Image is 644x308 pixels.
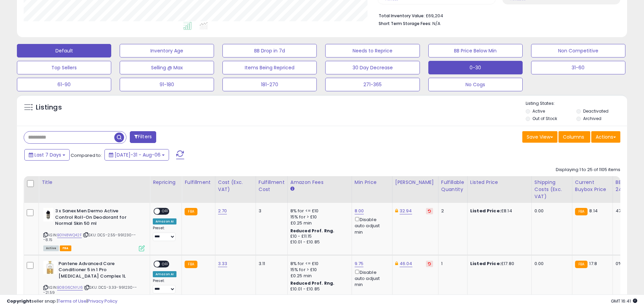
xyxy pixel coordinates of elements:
[42,179,147,186] div: Title
[58,298,87,304] a: Terms of Use
[325,78,420,91] button: 271-365
[395,179,435,186] div: [PERSON_NAME]
[153,218,176,224] div: Amazon AI
[522,131,557,143] button: Save View
[290,286,347,292] div: £10.01 - £10.85
[120,44,214,57] button: Inventory Age
[470,208,526,214] div: £8.14
[290,208,347,214] div: 8% for <= £10
[34,151,61,158] span: Last 7 Days
[290,273,347,279] div: £0.25 min
[575,179,610,193] div: Current Buybox Price
[153,179,179,186] div: Repricing
[218,260,228,267] a: 3.33
[290,280,335,286] b: Reduced Prof. Rng.
[589,208,598,214] span: 8.14
[259,179,285,193] div: Fulfillment Cost
[441,208,462,214] div: 2
[355,260,364,267] a: 9.75
[583,108,609,114] label: Deactivated
[160,209,171,214] span: OFF
[290,220,347,226] div: £0.25 min
[575,261,588,268] small: FBA
[355,268,387,288] div: Disable auto adjust min
[218,179,253,193] div: Cost (Exc. VAT)
[153,271,176,277] div: Amazon AI
[379,21,431,26] b: Short Term Storage Fees:
[43,261,145,303] div: ASIN:
[470,208,501,214] b: Listed Price:
[470,179,529,186] div: Listed Price
[470,260,501,267] b: Listed Price:
[616,179,640,193] div: BB Share 24h.
[428,61,523,74] button: 0-30
[290,228,335,234] b: Reduced Prof. Rng.
[563,134,584,140] span: Columns
[43,245,59,251] span: All listings currently available for purchase on Amazon
[290,261,347,267] div: 8% for <= £10
[130,131,156,143] button: Filters
[55,208,137,229] b: 3 x Sanex Men Dermo Active Control Roll-On Deodorant for Normal Skin 50 ml
[355,179,389,186] div: Min Price
[43,285,137,295] span: | SKU: DCS-3.33-991230---21.59
[104,149,169,161] button: [DATE]-31 - Aug-06
[290,186,294,192] small: Amazon Fees.
[160,261,171,267] span: OFF
[115,151,161,158] span: [DATE]-31 - Aug-06
[222,78,317,91] button: 181-270
[591,131,620,143] button: Actions
[441,261,462,267] div: 1
[290,239,347,245] div: £10.01 - £10.85
[531,61,625,74] button: 31-60
[153,279,176,294] div: Preset:
[534,208,567,214] div: 0.00
[379,13,425,19] b: Total Inventory Value:
[534,261,567,267] div: 0.00
[57,232,82,238] a: B01N8WQ42F
[17,78,111,91] button: 61-90
[185,208,197,215] small: FBA
[534,179,569,200] div: Shipping Costs (Exc. VAT)
[558,131,590,143] button: Columns
[259,208,282,214] div: 3
[60,245,71,251] span: FBA
[556,167,620,173] div: Displaying 1 to 25 of 1105 items
[526,100,627,107] p: Listing States:
[355,216,387,235] div: Disable auto adjust min
[616,261,638,267] div: 0%
[400,260,412,267] a: 46.04
[7,298,31,304] strong: Copyright
[532,116,557,121] label: Out of Stock
[120,61,214,74] button: Selling @ Max
[185,261,197,268] small: FBA
[185,179,212,186] div: Fulfillment
[259,261,282,267] div: 3.11
[153,226,176,241] div: Preset:
[24,149,70,161] button: Last 7 Days
[57,285,83,290] a: B08G6CNYJ6
[441,179,464,193] div: Fulfillable Quantity
[355,208,364,214] a: 8.00
[428,44,523,57] button: BB Price Below Min
[400,208,412,214] a: 32.94
[616,208,638,214] div: 47%
[222,44,317,57] button: BB Drop in 7d
[36,103,62,112] h5: Listings
[575,208,588,215] small: FBA
[120,78,214,91] button: 91-180
[290,214,347,220] div: 15% for > £10
[379,11,615,19] li: £69,204
[17,61,111,74] button: Top Sellers
[531,44,625,57] button: Non Competitive
[290,179,349,186] div: Amazon Fees
[222,61,317,74] button: Items Being Repriced
[58,261,141,281] b: Pantene Advanced Care Conditioner 5 in 1 Pro [MEDICAL_DATA] Complex 1L
[428,78,523,91] button: No Cogs
[7,298,117,305] div: seller snap | |
[432,20,440,27] span: N/A
[218,208,227,214] a: 2.70
[583,116,601,121] label: Archived
[17,44,111,57] button: Default
[43,208,53,221] img: 312fbo3PCjL._SL40_.jpg
[470,261,526,267] div: £17.80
